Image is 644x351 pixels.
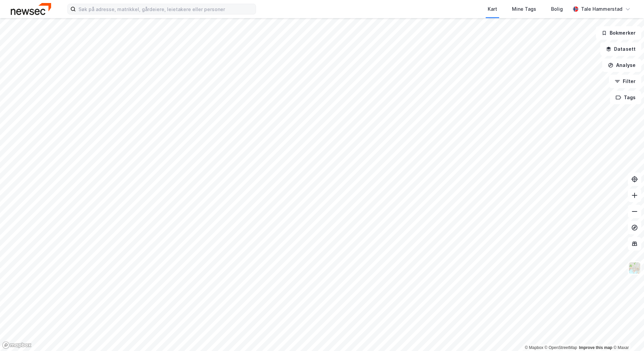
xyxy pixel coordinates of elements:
div: Tale Hammerstad [581,5,622,13]
div: Kart [488,5,497,13]
div: Mine Tags [512,5,536,13]
div: Kontrollprogram for chat [610,319,644,351]
input: Søk på adresse, matrikkel, gårdeiere, leietakere eller personer [76,4,256,14]
div: Bolig [551,5,563,13]
img: newsec-logo.f6e21ccffca1b3a03d2d.png [11,3,51,15]
iframe: Chat Widget [610,319,644,351]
